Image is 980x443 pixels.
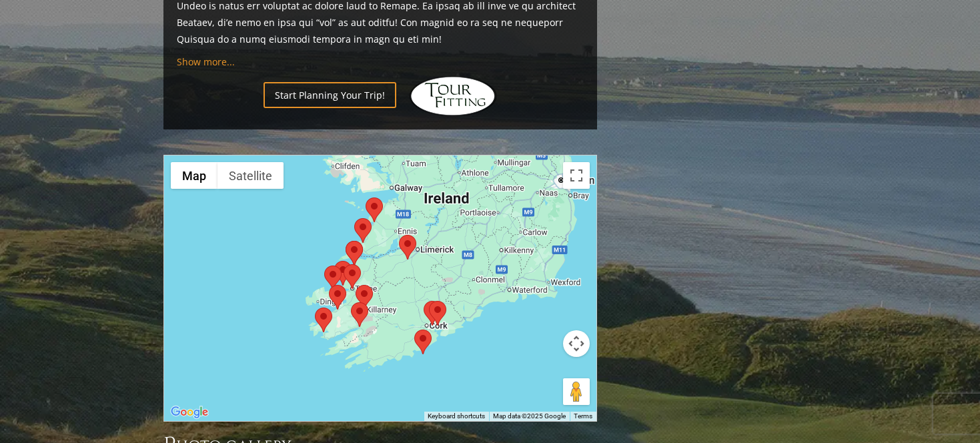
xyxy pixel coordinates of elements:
[563,378,590,405] button: Drag Pegman onto the map to open Street View
[167,404,211,421] a: Open this area in Google Maps (opens a new window)
[217,162,284,189] button: Show satellite imagery
[428,412,485,421] button: Keyboard shortcuts
[563,330,590,357] button: Map camera controls
[493,412,566,420] span: Map data ©2025 Google
[563,162,590,189] button: Toggle fullscreen view
[171,162,217,189] button: Show street map
[574,412,592,420] a: Terms (opens in new tab)
[410,76,496,116] img: Hidden Links
[264,82,396,108] a: Start Planning Your Trip!
[177,55,235,68] a: Show more...
[167,404,211,421] img: Google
